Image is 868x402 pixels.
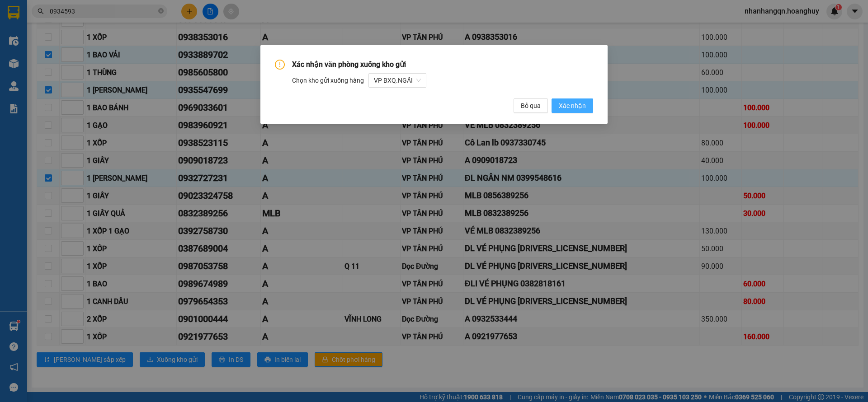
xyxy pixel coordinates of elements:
[552,98,593,113] button: Xác nhận
[521,101,541,111] span: Bỏ qua
[33,14,41,27] b: A
[514,98,548,113] button: Bỏ qua
[108,4,183,21] li: CR :
[292,60,406,69] span: Xác nhận văn phòng xuống kho gửi
[292,73,593,88] div: Chọn kho gửi xuống hàng
[3,12,78,29] li: Ng/nhận:
[3,58,78,75] li: Địa chỉ:
[559,101,586,111] span: Xác nhận
[27,60,44,72] b: Q 7
[275,60,285,70] span: exclamation-circle
[108,21,183,40] h1: VPQN1308250107
[374,74,421,87] span: VP BXQ.NGÃI
[3,29,78,58] li: ĐT:
[3,42,72,55] b: 0934.593.056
